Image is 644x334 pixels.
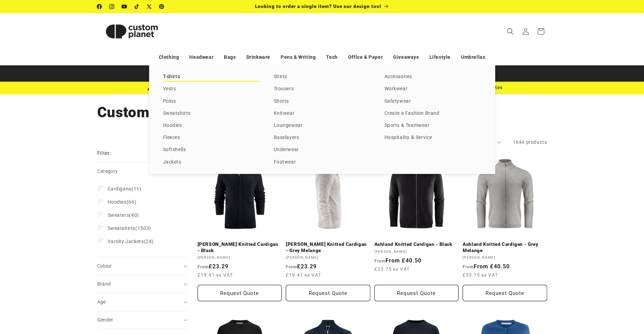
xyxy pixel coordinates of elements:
[97,299,106,305] span: Age
[97,281,111,287] span: Brand
[274,121,371,130] a: Loungewear
[108,238,154,244] span: (24)
[97,311,187,329] summary: Gender (0 selected)
[198,285,282,301] button: Request Quote
[274,133,371,142] a: Baselayers
[374,285,459,301] button: Request Quote
[97,275,187,293] summary: Brand (0 selected)
[463,241,547,253] a: Ashland Knitted Cardigan - Grey Melange
[108,186,131,192] span: Cardigans
[97,16,166,47] img: Custom Planet
[97,257,187,275] summary: Colour (0 selected)
[463,285,547,301] button: Request Quote
[274,158,371,167] a: Footwear
[255,3,381,9] span: Looking to order a single item? Use our design tool
[97,263,112,269] span: Colour
[286,241,370,253] a: [PERSON_NAME] Knitted Cardigan - Grey Melange
[97,317,114,323] span: Gender
[274,145,371,155] a: Underwear
[384,121,481,130] a: Sports & Teamwear
[163,109,260,118] a: Sweatshirts
[189,51,214,63] a: Headwear
[384,97,481,106] a: Safetywear
[108,225,151,231] span: (1503)
[384,84,481,94] a: Workwear
[97,293,187,311] summary: Age (0 selected)
[384,133,481,142] a: Hospitality & Service
[108,212,139,218] span: (40)
[274,72,371,82] a: Shirts
[163,121,260,130] a: Hoodies
[503,24,518,39] summary: Search
[224,51,236,63] a: Bags
[374,241,459,248] a: Ashland Knitted Cardigan - Black
[528,259,644,334] iframe: Chat Widget
[108,199,137,205] span: (66)
[246,51,270,63] a: Drinkware
[108,225,136,231] span: Sweatshirts
[286,285,370,301] button: Request Quote
[163,72,260,82] a: T-shirts
[384,109,481,118] a: Create a Fashion Brand
[348,51,383,63] a: Office & Paper
[384,72,481,82] a: Accessories
[159,51,179,63] a: Clothing
[326,51,337,63] a: Tech
[429,51,451,63] a: Lifestyle
[163,84,260,94] a: Vests
[163,158,260,167] a: Jackets
[108,186,142,192] span: (11)
[461,51,485,63] a: Umbrellas
[163,97,260,106] a: Polos
[274,84,371,94] a: Trousers
[198,241,282,253] a: [PERSON_NAME] Knitted Cardigan - Black
[108,212,129,218] span: Sweaters
[108,239,144,244] span: Varsity Jackets
[163,145,260,155] a: Softshells
[393,51,419,63] a: Giveaways
[108,199,127,205] span: Hoodies
[163,133,260,142] a: Fleeces
[274,97,371,106] a: Shorts
[274,109,371,118] a: Knitwear
[281,51,316,63] a: Pens & Writing
[94,13,169,49] a: Custom Planet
